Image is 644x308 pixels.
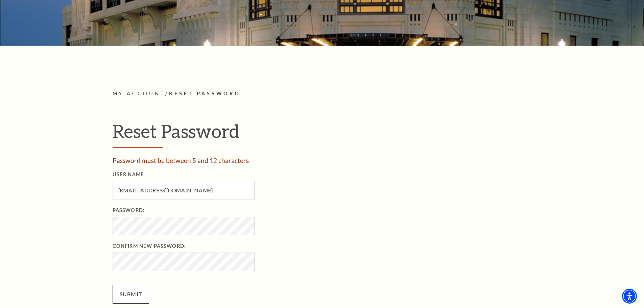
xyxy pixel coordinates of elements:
input: Submit button [113,285,149,304]
span: Password must be between 5 and 12 characters [113,157,249,164]
label: User Name [113,170,546,179]
label: Password: [113,206,546,215]
h1: Reset Password [113,120,532,148]
span: Reset Password [169,91,241,96]
p: / [113,90,532,98]
span: My Account [113,91,166,96]
div: Accessibility Menu [622,289,637,304]
label: Confirm New Password: [113,242,546,251]
input: User Name [113,181,255,199]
